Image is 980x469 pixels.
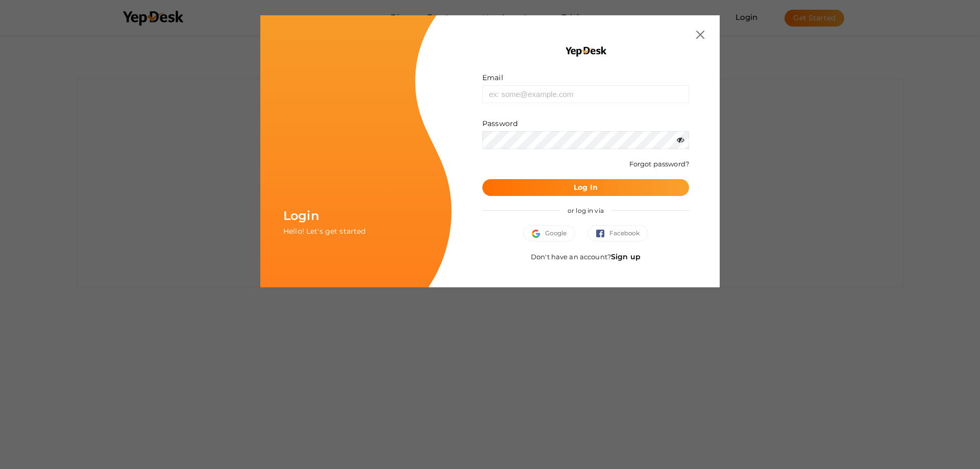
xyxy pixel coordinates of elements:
span: or log in via [560,199,611,222]
span: Don't have an account? [531,253,641,261]
img: close.svg [696,31,704,39]
img: facebook.svg [596,230,609,238]
img: google.svg [532,230,545,238]
a: Forgot password? [629,160,689,168]
button: Google [523,225,575,241]
span: Google [532,228,567,238]
span: Hello! Let's get started [283,227,365,236]
button: Facebook [587,225,648,241]
label: Password [482,118,518,129]
button: Log In [482,179,689,196]
label: Email [482,72,503,83]
a: Sign up [611,252,641,261]
input: ex: some@example.com [482,85,689,103]
b: Log In [574,183,598,192]
img: YEP_black_cropped.png [565,46,607,57]
span: Facebook [596,228,640,238]
span: Login [283,208,319,223]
